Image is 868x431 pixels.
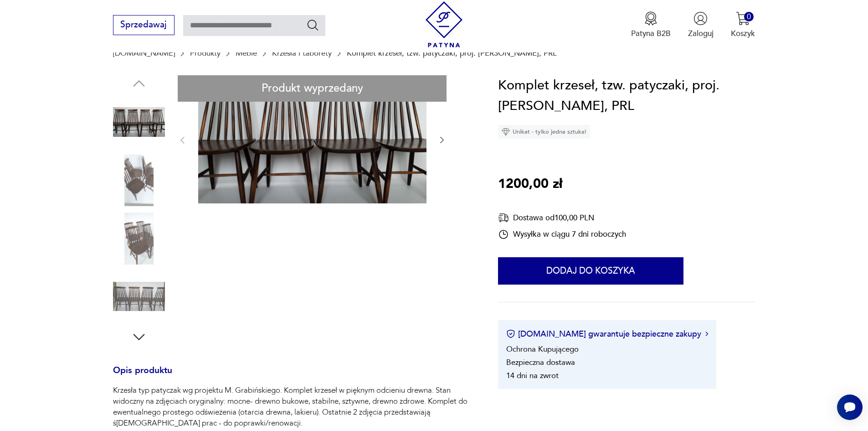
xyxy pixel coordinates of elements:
[190,49,221,57] a: Produkty
[113,22,175,29] a: Sprzedawaj
[113,367,472,385] h3: Opis produktu
[113,96,165,148] img: Zdjęcie produktu Komplet krzeseł, tzw. patyczaki, proj. M. Grabiński, PRL
[113,154,165,206] img: Zdjęcie produktu Komplet krzeseł, tzw. patyczaki, proj. M. Grabiński, PRL
[498,212,509,223] img: Ikona dostawy
[306,18,319,31] button: Szukaj
[731,28,755,39] p: Koszyk
[506,357,575,368] li: Bezpieczna dostawa
[631,11,671,39] a: Ikona medaluPatyna B2B
[744,12,754,21] div: 0
[498,212,626,223] div: Dostawa od 100,00 PLN
[502,128,510,136] img: Ikona diamentu
[421,1,467,47] img: Patyna - sklep z meblami i dekoracjami vintage
[498,257,683,285] button: Dodaj do koszyka
[498,75,755,117] h1: Komplet krzeseł, tzw. patyczaki, proj. [PERSON_NAME], PRL
[631,28,671,39] p: Patyna B2B
[178,75,447,102] div: Produkt wyprzedany
[347,49,557,57] p: Komplet krzeseł, tzw. patyczaki, proj. [PERSON_NAME], PRL
[498,125,590,139] div: Unikat - tylko jedna sztuka!
[736,11,750,26] img: Ikona koszyka
[506,344,579,354] li: Ochrona Kupującego
[113,15,175,35] button: Sprzedawaj
[498,229,626,240] div: Wysyłka w ciągu 7 dni roboczych
[198,75,426,204] img: Zdjęcie produktu Komplet krzeseł, tzw. patyczaki, proj. M. Grabiński, PRL
[837,395,863,420] iframe: Smartsupp widget button
[693,11,708,26] img: Ikonka użytkownika
[705,332,708,336] img: Ikona strzałki w prawo
[498,174,562,195] p: 1200,00 zł
[731,11,755,39] button: 0Koszyk
[113,49,175,57] a: [DOMAIN_NAME]
[113,213,165,265] img: Zdjęcie produktu Komplet krzeseł, tzw. patyczaki, proj. M. Grabiński, PRL
[506,328,708,340] button: [DOMAIN_NAME] gwarantuje bezpieczne zakupy
[236,49,257,57] a: Meble
[631,11,671,39] button: Patyna B2B
[113,385,472,429] p: Krzesła typ patyczak wg projektu M. Grabińskiego. Komplet krzeseł w pięknym odcieniu drewna. Stan...
[688,11,714,39] button: Zaloguj
[506,370,559,381] li: 14 dni na zwrot
[644,11,658,26] img: Ikona medalu
[113,270,165,322] img: Zdjęcie produktu Komplet krzeseł, tzw. patyczaki, proj. M. Grabiński, PRL
[272,49,332,57] a: Krzesła i taborety
[688,28,714,39] p: Zaloguj
[506,329,515,338] img: Ikona certyfikatu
